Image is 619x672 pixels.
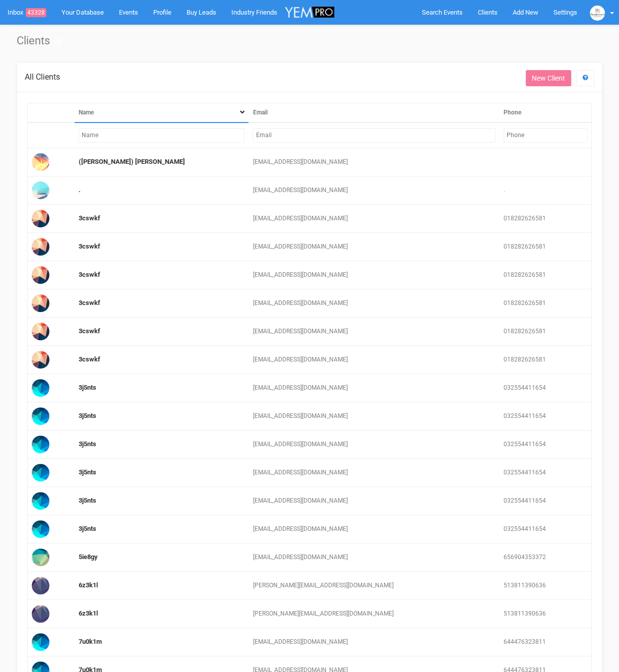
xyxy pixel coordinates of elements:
a: ([PERSON_NAME]) [PERSON_NAME] [79,158,185,165]
td: 656904353372 [500,543,591,572]
input: Filter by Email [253,128,496,143]
img: Profile Image [32,492,49,510]
a: 7u0k1m [79,638,102,645]
img: Profile Image [32,633,49,651]
td: 018282626581 [500,233,591,261]
img: BGLogo.jpg [590,6,605,21]
td: [EMAIL_ADDRESS][DOMAIN_NAME] [249,148,500,176]
img: Profile Image [32,548,49,566]
th: Phone: activate to sort column ascending [500,103,591,123]
td: 032554411654 [500,515,591,543]
td: [EMAIL_ADDRESS][DOMAIN_NAME] [249,205,500,233]
td: 513811390636 [500,572,591,600]
th: Email: activate to sort column ascending [249,103,500,123]
td: 032554411654 [500,402,591,431]
img: Profile Image [32,464,49,481]
span: Search Events [422,9,463,16]
td: 032554411654 [500,459,591,487]
img: Profile Image [32,351,49,369]
td: 018282626581 [500,346,591,374]
span: Clients [478,9,498,16]
td: [EMAIL_ADDRESS][DOMAIN_NAME] [249,431,500,459]
img: Profile Image [32,238,49,256]
img: Profile Image [32,407,49,425]
a: 3j5nts [79,412,96,419]
td: [EMAIL_ADDRESS][DOMAIN_NAME] [249,543,500,572]
img: Profile Image [32,605,49,623]
td: 018282626581 [500,261,591,289]
td: 018282626581 [500,289,591,318]
a: 5ie8gy [79,553,98,561]
span: All Clients [25,72,60,82]
img: Profile Image [32,153,49,171]
a: 3cswkf [79,355,100,363]
span: 43328 [26,8,46,17]
a: 3cswkf [79,242,100,250]
a: 3cswkf [79,214,100,222]
td: 018282626581 [500,205,591,233]
img: Profile Image [32,577,49,594]
h1: Clients [17,35,602,47]
img: Profile Image [32,379,49,397]
td: . [500,176,591,205]
a: 3cswkf [79,271,100,278]
a: 3cswkf [79,299,100,307]
input: Filter by Name [79,128,245,143]
td: [EMAIL_ADDRESS][DOMAIN_NAME] [249,346,500,374]
img: Profile Image [32,436,49,453]
span: Add New [513,9,538,16]
input: Filter by Phone [504,128,587,143]
a: 3cswkf [79,327,100,335]
td: 032554411654 [500,431,591,459]
a: 3j5nts [79,440,96,448]
a: 6z3k1l [79,581,98,589]
img: Profile Image [32,181,49,199]
td: [EMAIL_ADDRESS][DOMAIN_NAME] [249,459,500,487]
a: 3j5nts [79,468,96,476]
th: Name: activate to sort column descending [75,103,249,123]
td: [EMAIL_ADDRESS][DOMAIN_NAME] [249,233,500,261]
a: 6z3k1l [79,609,98,617]
img: Profile Image [32,294,49,312]
a: 3j5nts [79,497,96,504]
a: 3j5nts [79,384,96,391]
td: [EMAIL_ADDRESS][DOMAIN_NAME] [249,289,500,318]
a: New Client [526,70,571,86]
img: Profile Image [32,210,49,227]
td: [PERSON_NAME][EMAIL_ADDRESS][DOMAIN_NAME] [249,572,500,600]
a: . [79,186,81,194]
td: [EMAIL_ADDRESS][DOMAIN_NAME] [249,402,500,431]
td: [EMAIL_ADDRESS][DOMAIN_NAME] [249,487,500,515]
td: [EMAIL_ADDRESS][DOMAIN_NAME] [249,628,500,656]
img: Profile Image [32,520,49,538]
td: 018282626581 [500,318,591,346]
td: [PERSON_NAME][EMAIL_ADDRESS][DOMAIN_NAME] [249,600,500,628]
a: 3j5nts [79,525,96,532]
td: [EMAIL_ADDRESS][DOMAIN_NAME] [249,515,500,543]
td: [EMAIL_ADDRESS][DOMAIN_NAME] [249,374,500,402]
td: 032554411654 [500,374,591,402]
td: [EMAIL_ADDRESS][DOMAIN_NAME] [249,261,500,289]
td: [EMAIL_ADDRESS][DOMAIN_NAME] [249,176,500,205]
img: Profile Image [32,266,49,284]
img: Profile Image [32,323,49,340]
td: [EMAIL_ADDRESS][DOMAIN_NAME] [249,318,500,346]
td: 644476323811 [500,628,591,656]
td: 032554411654 [500,487,591,515]
td: 513811390636 [500,600,591,628]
